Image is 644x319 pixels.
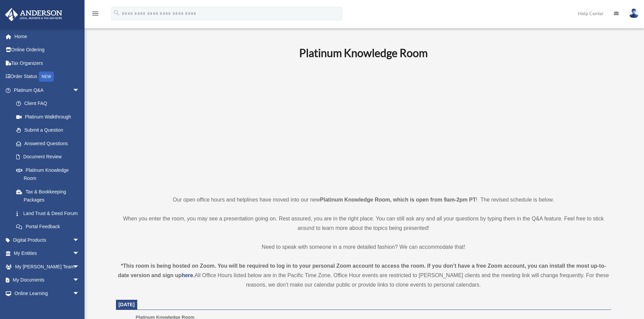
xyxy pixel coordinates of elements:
strong: *This room is being hosted on Zoom. You will be required to log in to your personal Zoom account ... [118,263,606,278]
span: [DATE] [119,302,135,307]
a: Portal Feedback [9,220,90,234]
a: Tax & Bookkeeping Packages [9,185,90,207]
div: NEW [39,72,54,82]
span: arrow_drop_down [73,273,86,287]
div: All Office Hours listed below are in the Pacific Time Zone. Office Hour events are restricted to ... [116,261,611,290]
span: arrow_drop_down [73,260,86,274]
b: Platinum Knowledge Room [299,46,428,59]
a: Document Review [9,150,90,164]
a: Home [5,30,90,43]
span: arrow_drop_down [73,287,86,300]
a: menu [91,12,99,18]
strong: . [193,272,194,278]
a: Online Learningarrow_drop_down [5,287,90,300]
p: When you enter the room, you may see a presentation going on. Rest assured, you are in the right ... [116,214,611,233]
a: Submit a Question [9,124,90,137]
i: menu [91,9,99,18]
a: Answered Questions [9,137,90,150]
a: Client FAQ [9,97,90,110]
a: My Documentsarrow_drop_down [5,273,90,287]
img: User Pic [629,8,639,18]
p: Our open office hours and helplines have moved into our new ! The revised schedule is below. [116,195,611,205]
img: Anderson Advisors Platinum Portal [3,8,64,21]
a: here [182,272,193,278]
a: Platinum Walkthrough [9,110,90,124]
a: Online Ordering [5,43,90,57]
strong: Platinum Knowledge Room, which is open from 9am-2pm PT [320,197,476,203]
a: My [PERSON_NAME] Teamarrow_drop_down [5,260,90,273]
span: arrow_drop_down [73,83,86,97]
span: arrow_drop_down [73,233,86,247]
span: arrow_drop_down [73,247,86,261]
a: Platinum Q&Aarrow_drop_down [5,83,90,97]
a: My Entitiesarrow_drop_down [5,247,90,260]
i: search [113,9,120,17]
a: Order StatusNEW [5,70,90,84]
iframe: 231110_Toby_KnowledgeRoom [262,69,465,183]
a: Tax Organizers [5,56,90,70]
p: Need to speak with someone in a more detailed fashion? We can accommodate that! [116,242,611,252]
a: Platinum Knowledge Room [9,163,86,185]
a: Digital Productsarrow_drop_down [5,233,90,247]
a: Land Trust & Deed Forum [9,207,90,220]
